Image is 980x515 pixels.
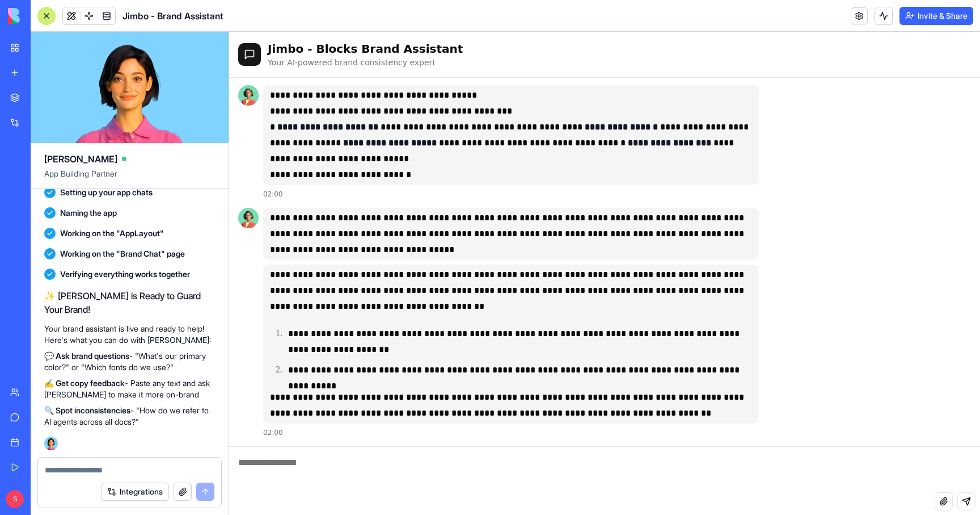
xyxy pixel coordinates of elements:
[44,168,215,189] span: App Building Partner
[34,396,54,405] span: 02:00
[34,158,54,167] span: 02:00
[899,7,973,25] button: Invite & Share
[44,405,130,415] strong: 🔍 Spot inconsistencies
[60,269,190,280] span: Verifying everything works together
[39,25,234,36] p: Your AI-powered brand consistency expert
[101,483,169,501] button: Integrations
[60,187,153,198] span: Setting up your app chats
[9,176,29,196] img: Nina_image.png
[9,53,29,74] img: Nina_image.png
[44,378,125,388] strong: ✍️ Get copy feedback
[44,323,215,346] p: Your brand assistant is live and ready to help! Here's what you can do with [PERSON_NAME]:
[44,351,129,361] strong: 💬 Ask brand questions
[60,248,185,259] span: Working on the "Brand Chat" page
[44,378,215,400] p: - Paste any text and ask [PERSON_NAME] to make it more on-brand
[44,405,215,428] p: - "How do we refer to AI agents across all docs?"
[8,8,78,24] img: logo
[6,490,24,508] span: S
[60,207,117,219] span: Naming the app
[122,9,223,23] span: Jimbo - Brand Assistant
[39,9,234,25] h1: Jimbo - Blocks Brand Assistant
[44,152,117,166] span: [PERSON_NAME]
[60,228,164,239] span: Working on the "AppLayout"
[44,437,58,450] img: Ella_00000_wcx2te.png
[44,289,215,316] h2: ✨ [PERSON_NAME] is Ready to Guard Your Brand!
[44,350,215,373] p: - "What's our primary color?" or "Which fonts do we use?"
